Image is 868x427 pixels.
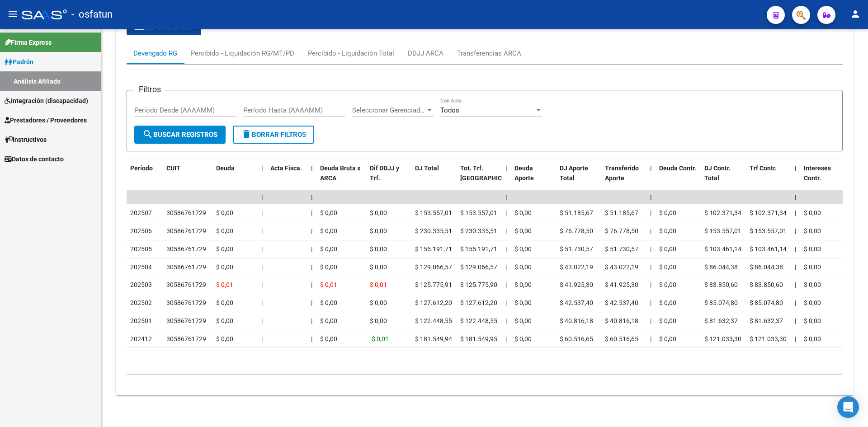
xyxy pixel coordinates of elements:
span: $ 0,00 [804,263,821,271]
span: | [795,245,796,253]
span: | [650,245,651,253]
span: $ 230.335,51 [415,227,452,235]
div: 30586761729 [166,244,206,254]
span: $ 0,00 [216,335,233,343]
span: Datos de contacto [5,154,64,164]
div: Open Intercom Messenger [837,396,859,418]
span: | [505,227,507,235]
span: | [795,317,796,324]
span: | [650,281,651,288]
span: $ 0,00 [659,245,676,253]
span: Trf Contr. [750,164,777,172]
span: | [795,227,796,235]
span: 202502 [130,299,152,306]
div: Percibido - Liquidación RG/MT/PD [191,48,294,58]
span: $ 0,00 [514,335,532,343]
span: $ 0,00 [514,263,532,271]
mat-icon: search [142,129,153,140]
span: $ 230.335,51 [460,227,497,235]
div: 30586761729 [166,298,206,308]
span: $ 121.033,30 [750,335,787,343]
span: | [261,335,263,343]
span: $ 43.022,19 [560,263,593,271]
span: | [795,263,796,271]
span: Borrar Filtros [241,131,306,139]
span: $ 125.775,91 [415,281,452,288]
div: 30586761729 [166,334,206,344]
span: Integración (discapacidad) [5,96,88,106]
span: | [311,227,312,235]
datatable-header-cell: DJ Total [411,159,457,198]
span: $ 0,00 [216,245,233,253]
span: Tot. Trf. [GEOGRAPHIC_DATA] [460,164,522,182]
span: $ 86.044,38 [704,263,738,271]
span: $ 0,00 [804,245,821,253]
span: Todos [440,106,459,114]
span: | [311,164,313,172]
span: 202501 [130,317,152,324]
datatable-header-cell: DJ Contr. Total [701,159,746,198]
span: Dif DDJJ y Trf. [370,164,399,182]
span: $ 0,00 [659,263,676,271]
span: $ 0,00 [370,227,387,235]
datatable-header-cell: | [791,159,800,198]
span: | [261,263,263,271]
div: Percibido - Liquidación Total [308,48,394,58]
span: $ 0,00 [320,227,337,235]
span: | [505,263,507,271]
span: $ 0,00 [370,263,387,271]
span: | [311,245,312,253]
span: Transferido Aporte [605,164,639,182]
div: 30586761729 [166,208,206,218]
span: Deuda Aporte [514,164,534,182]
span: $ 43.022,19 [605,263,638,271]
datatable-header-cell: | [258,159,267,198]
span: $ 76.778,50 [560,227,593,235]
span: | [311,263,312,271]
span: | [650,299,651,306]
span: $ 0,00 [216,299,233,306]
span: $ 103.461,14 [750,245,787,253]
span: $ 40.816,18 [605,317,638,324]
span: $ 85.074,80 [750,299,783,306]
span: $ 0,01 [370,281,387,288]
button: Buscar Registros [134,126,226,144]
span: | [505,245,507,253]
datatable-header-cell: CUIT [163,159,212,198]
span: $ 129.066,57 [460,263,497,271]
datatable-header-cell: | [307,159,316,198]
span: | [650,317,651,324]
span: $ 125.775,90 [460,281,497,288]
span: | [505,281,507,288]
span: | [795,281,796,288]
span: | [261,227,263,235]
span: | [261,245,263,253]
span: | [311,317,312,324]
span: 202504 [130,263,152,271]
span: | [795,299,796,306]
span: | [650,263,651,271]
span: | [650,227,651,235]
span: Firma Express [5,38,52,47]
span: Prestadores / Proveedores [5,115,87,125]
datatable-header-cell: Intereses Contr. [800,159,845,198]
span: $ 102.371,34 [704,209,741,216]
datatable-header-cell: | [502,159,511,198]
span: $ 85.074,80 [704,299,738,306]
span: $ 127.612,20 [460,299,497,306]
span: $ 51.730,57 [560,245,593,253]
span: DJ Total [415,164,439,172]
span: Deuda Bruta x ARCA [320,164,360,182]
div: Transferencias ARCA [457,48,521,58]
span: | [650,193,652,201]
datatable-header-cell: Deuda Aporte [511,159,556,198]
span: $ 103.461,14 [704,245,741,253]
button: Borrar Filtros [233,126,314,144]
span: -$ 0,01 [370,335,389,343]
span: $ 0,00 [370,245,387,253]
span: - osfatun [71,5,113,24]
span: $ 83.850,60 [704,281,738,288]
span: | [505,335,507,343]
span: $ 0,00 [320,263,337,271]
span: | [505,193,507,201]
